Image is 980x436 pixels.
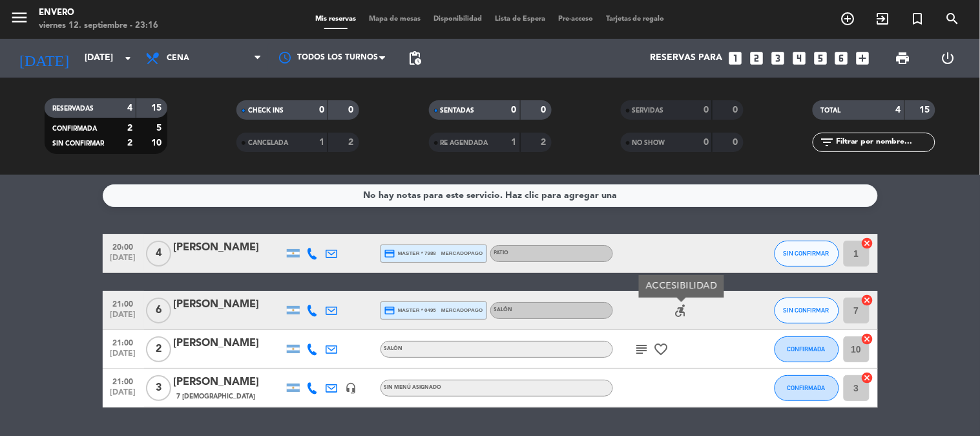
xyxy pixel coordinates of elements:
[52,140,104,147] span: SIN CONFIRMAR
[775,241,839,267] button: SIN CONFIRMAR
[107,334,140,349] span: 21:00
[787,384,826,391] span: CONFIRMADA
[673,303,689,318] i: accessible_forward
[704,138,709,147] strong: 0
[733,138,740,147] strong: 0
[127,124,132,133] strong: 2
[441,249,483,257] span: mercadopago
[861,294,874,307] i: cancel
[363,188,617,203] div: No hay notas para este servicio. Haz clic para agregar una
[855,50,871,67] i: add_box
[945,11,961,27] i: search
[319,138,324,147] strong: 1
[727,50,744,67] i: looks_one
[384,248,396,259] i: credit_card
[784,250,829,257] span: SIN CONFIRMAR
[634,342,650,357] i: subject
[174,335,284,352] div: [PERSON_NAME]
[174,374,284,391] div: [PERSON_NAME]
[632,140,665,146] span: NO SHOW
[835,135,935,149] input: Filtrar por nombre...
[704,105,709,114] strong: 0
[650,53,722,63] span: Reservas para
[309,16,362,23] span: Mis reservas
[639,275,724,298] div: ACCESIBILIDAD
[748,50,765,67] i: looks_two
[775,375,839,401] button: CONFIRMADA
[552,16,599,23] span: Pre-acceso
[120,50,136,66] i: arrow_drop_down
[494,307,513,312] span: Salón
[362,16,427,23] span: Mapa de mesas
[407,50,422,66] span: pending_actions
[791,50,808,67] i: looks_4
[875,11,891,27] i: exit_to_app
[541,138,548,147] strong: 2
[107,311,140,325] span: [DATE]
[52,125,97,132] span: CONFIRMADA
[787,345,826,353] span: CONFIRMADA
[940,50,955,66] i: power_settings_new
[349,105,357,114] strong: 0
[151,104,164,113] strong: 15
[174,296,284,313] div: [PERSON_NAME]
[541,105,548,114] strong: 0
[156,124,164,133] strong: 5
[861,237,874,250] i: cancel
[248,140,288,146] span: CANCELADA
[39,19,158,32] div: viernes 12. septiembre - 23:16
[494,250,509,256] span: Patio
[654,342,669,357] i: favorite_border
[107,388,140,403] span: [DATE]
[167,54,189,63] span: Cena
[910,11,926,27] i: turned_in_not
[10,8,29,27] i: menu
[39,6,158,19] div: Envero
[812,50,829,67] i: looks_5
[127,138,132,147] strong: 2
[10,8,29,32] button: menu
[146,241,171,267] span: 4
[488,16,552,23] span: Lista de Espera
[895,50,911,66] span: print
[146,298,171,323] span: 6
[733,105,740,114] strong: 0
[10,44,78,72] i: [DATE]
[840,11,856,27] i: add_circle_outline
[384,305,396,316] i: credit_card
[177,391,256,402] span: 7 [DEMOGRAPHIC_DATA]
[248,107,284,114] span: CHECK INS
[819,135,835,150] i: filter_list
[107,349,140,364] span: [DATE]
[107,254,140,268] span: [DATE]
[384,385,442,390] span: Sin menú asignado
[599,16,671,23] span: Tarjetas de regalo
[107,296,140,311] span: 21:00
[384,248,437,259] span: master * 7988
[861,371,874,384] i: cancel
[775,298,839,323] button: SIN CONFIRMAR
[346,382,357,394] i: headset_mic
[107,373,140,388] span: 21:00
[784,307,829,314] span: SIN CONFIRMAR
[146,375,171,401] span: 3
[107,239,140,254] span: 20:00
[896,105,901,114] strong: 4
[52,105,94,112] span: RESERVADAS
[384,346,403,351] span: Salón
[349,138,357,147] strong: 2
[632,107,664,114] span: SERVIDAS
[820,107,840,114] span: TOTAL
[441,140,488,146] span: RE AGENDADA
[127,104,132,113] strong: 4
[512,138,517,147] strong: 1
[146,336,171,362] span: 2
[384,305,437,316] span: master * 0495
[861,332,874,345] i: cancel
[920,105,933,114] strong: 15
[319,105,324,114] strong: 0
[769,50,786,67] i: looks_3
[775,336,839,362] button: CONFIRMADA
[441,107,475,114] span: SENTADAS
[512,105,517,114] strong: 0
